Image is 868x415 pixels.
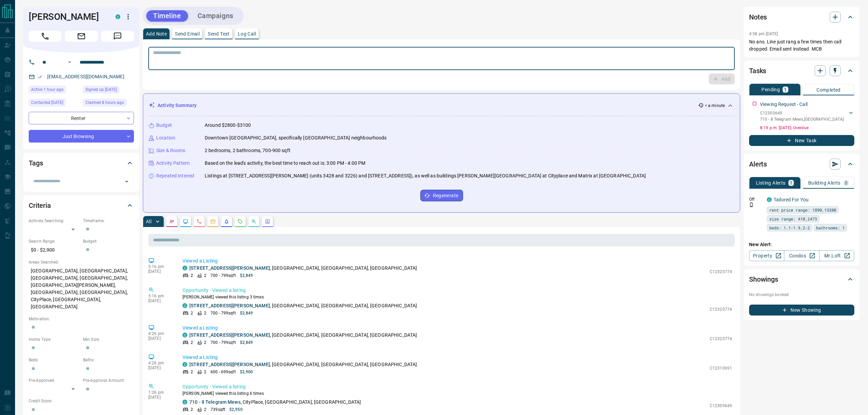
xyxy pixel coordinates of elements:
[29,316,134,322] p: Motivation:
[238,219,243,224] svg: Requests
[240,310,253,316] p: $2,849
[83,238,134,244] p: Budget:
[83,86,134,95] div: Fri Mar 01 2024
[116,14,120,19] div: condos.ca
[148,298,172,303] p: [DATE]
[156,172,194,179] p: Repeated Interest
[749,292,854,298] p: No showings booked
[148,365,172,370] p: [DATE]
[29,398,134,404] p: Credit Score:
[240,272,253,279] p: $2,849
[189,361,417,368] p: , [GEOGRAPHIC_DATA], [GEOGRAPHIC_DATA], [GEOGRAPHIC_DATA]
[47,74,124,79] a: [EMAIL_ADDRESS][DOMAIN_NAME]
[189,302,417,309] p: , [GEOGRAPHIC_DATA], [GEOGRAPHIC_DATA], [GEOGRAPHIC_DATA]
[790,180,792,185] p: 1
[204,310,206,316] p: 2
[808,180,841,185] p: Building Alerts
[760,101,808,108] p: Viewing Request - Call
[146,31,167,36] p: Add Note
[29,244,80,256] p: $0 - $2,900
[191,369,193,375] p: 2
[710,269,732,275] p: C12320774
[710,306,732,312] p: C12320774
[182,383,732,390] p: Opportunity - Viewed a listing
[182,333,187,337] div: condos.ca
[224,219,229,224] svg: Listing Alerts
[204,339,206,346] p: 2
[210,219,216,224] svg: Emails
[710,403,732,409] p: C12300649
[204,272,206,279] p: 2
[156,134,175,142] p: Location
[710,336,732,342] p: C12320774
[189,303,270,308] a: [STREET_ADDRESS][PERSON_NAME]
[156,122,172,129] p: Budget
[29,200,51,211] h2: Criteria
[148,395,172,400] p: [DATE]
[175,31,200,36] p: Send Email
[784,87,787,92] p: 1
[31,99,63,106] span: Contacted [DATE]
[749,12,767,23] h2: Notes
[189,332,417,339] p: , [GEOGRAPHIC_DATA], [GEOGRAPHIC_DATA], [GEOGRAPHIC_DATA]
[182,362,187,367] div: condos.ca
[148,269,172,274] p: [DATE]
[29,377,80,384] p: Pre-Approved:
[265,219,270,224] svg: Agent Actions
[29,238,80,244] p: Search Range:
[83,99,134,108] div: Mon Aug 18 2025
[205,172,646,179] p: Listings at [STREET_ADDRESS][PERSON_NAME] (units 3428 and 3226) and [STREET_ADDRESS]), as well as...
[182,354,732,361] p: Viewed a Listing
[710,365,732,371] p: C12310691
[29,197,134,214] div: Criteria
[769,224,810,231] span: beds: 1.1-1.9,2-2
[749,65,766,76] h2: Tasks
[31,86,64,93] span: Active 1 hour ago
[191,10,240,22] button: Campaigns
[767,197,772,202] div: condos.ca
[211,339,235,346] p: 700 - 799 sqft
[238,31,256,36] p: Log Call
[29,99,80,108] div: Tue Jun 24 2025
[83,218,134,224] p: Timeframe:
[845,180,847,185] p: 0
[66,58,74,66] button: Open
[158,102,196,109] p: Activity Summary
[148,264,172,269] p: 5:16 pm
[29,357,80,363] p: Beds:
[211,272,235,279] p: 700 - 799 sqft
[182,324,732,332] p: Viewed a Listing
[774,197,809,202] a: Tailored For You
[749,63,854,79] div: Tasks
[29,336,80,343] p: Home Type:
[182,390,732,397] p: [PERSON_NAME] viewed this listing 6 times
[146,10,188,22] button: Timeline
[769,206,836,213] span: rent price range: 1890,13200
[83,357,134,363] p: Baths:
[240,339,253,346] p: $2,849
[29,259,134,265] p: Areas Searched:
[182,257,732,265] p: Viewed a Listing
[148,294,172,298] p: 5:16 pm
[85,99,124,106] span: Claimed 8 hours ago
[169,219,175,224] svg: Notes
[182,294,732,300] p: [PERSON_NAME] viewed this listing 3 times
[760,110,844,116] p: C12300649
[83,336,134,343] p: Min Size:
[205,160,365,167] p: Based on the lead's activity, the best time to reach out is: 3:00 PM - 4:00 PM
[749,305,854,316] button: New Showing
[204,406,206,413] p: 2
[189,362,270,367] a: [STREET_ADDRESS][PERSON_NAME]
[749,241,854,248] p: New Alert:
[29,130,134,143] div: Just Browsing
[204,369,206,375] p: 2
[189,332,270,338] a: [STREET_ADDRESS][PERSON_NAME]
[420,190,463,201] button: Regenerate
[146,219,151,224] p: All
[191,310,193,316] p: 2
[101,31,134,42] span: Message
[29,11,105,22] h1: [PERSON_NAME]
[229,406,243,413] p: $2,950
[29,31,62,42] span: Call
[211,310,235,316] p: 700 - 799 sqft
